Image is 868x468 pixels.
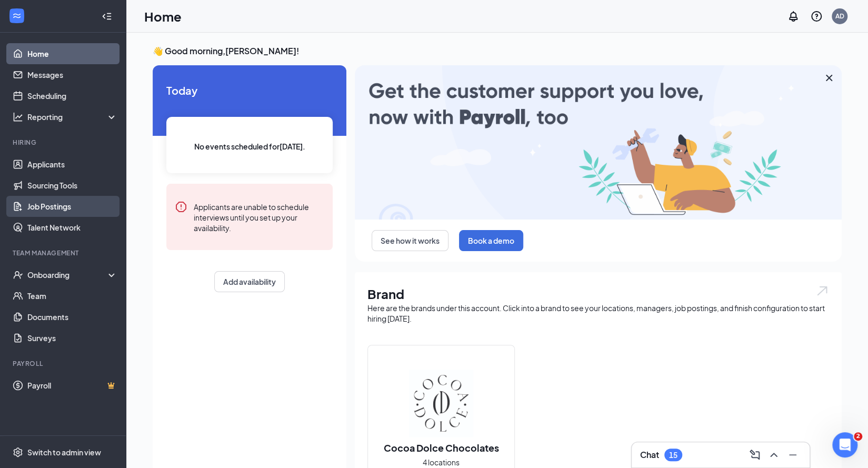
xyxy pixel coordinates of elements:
[27,85,117,106] a: Scheduling
[765,446,782,463] button: ChevronUp
[815,285,829,297] img: open.6027fd2a22e1237b5b06.svg
[214,271,285,292] button: Add availability
[27,196,117,217] a: Job Postings
[372,230,448,251] button: See how it works
[823,72,835,84] svg: Cross
[27,285,117,306] a: Team
[27,175,117,196] a: Sourcing Tools
[27,64,117,85] a: Messages
[27,154,117,175] a: Applicants
[27,327,117,348] a: Surveys
[27,375,117,396] a: PayrollCrown
[749,449,761,461] svg: ComposeMessage
[144,7,182,25] h1: Home
[12,11,22,21] svg: WorkstreamLogo
[367,285,829,303] h1: Brand
[27,217,117,238] a: Talent Network
[13,138,115,147] div: Hiring
[27,270,108,280] div: Onboarding
[407,370,475,437] img: Cocoa Dolce Chocolates
[175,201,187,213] svg: Error
[13,359,115,368] div: Payroll
[27,447,101,457] div: Switch to admin view
[835,12,844,21] div: AD
[13,112,23,122] svg: Analysis
[786,449,799,461] svg: Minimize
[355,65,842,220] img: payroll-large.gif
[810,10,823,23] svg: QuestionInfo
[13,248,115,257] div: Team Management
[669,451,677,460] div: 15
[153,45,842,57] h3: 👋 Good morning, [PERSON_NAME] !
[832,432,857,457] iframe: Intercom live chat
[854,432,862,441] span: 2
[13,270,23,280] svg: UserCheck
[640,449,659,461] h3: Chat
[784,446,801,463] button: Minimize
[423,456,460,468] span: 4 locations
[166,82,333,98] span: Today
[194,201,324,233] div: Applicants are unable to schedule interviews until you set up your availability.
[373,441,510,454] h2: Cocoa Dolce Chocolates
[102,11,112,22] svg: Collapse
[367,303,829,324] div: Here are the brands under this account. Click into a brand to see your locations, managers, job p...
[746,446,763,463] button: ComposeMessage
[787,10,800,23] svg: Notifications
[27,306,117,327] a: Documents
[13,447,23,457] svg: Settings
[27,43,117,64] a: Home
[27,112,118,122] div: Reporting
[767,449,780,461] svg: ChevronUp
[459,230,523,251] button: Book a demo
[194,141,305,152] span: No events scheduled for [DATE] .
